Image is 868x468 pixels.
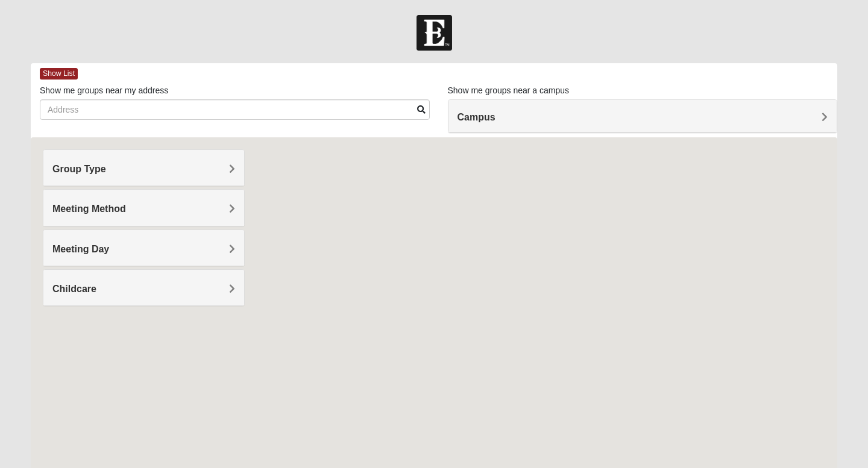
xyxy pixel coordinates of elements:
[52,284,96,294] span: Childcare
[43,230,244,266] div: Meeting Day
[52,164,106,174] span: Group Type
[417,15,452,51] img: Church of Eleven22 Logo
[43,150,244,186] div: Group Type
[43,270,244,305] div: Childcare
[448,100,837,133] div: Campus
[52,244,109,254] span: Meeting Day
[52,204,126,214] span: Meeting Method
[43,190,244,225] div: Meeting Method
[458,112,495,122] span: Campus
[448,84,570,96] label: Show me groups near a campus
[40,68,78,80] span: Show List
[40,99,430,120] input: Address
[40,84,168,96] label: Show me groups near my address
